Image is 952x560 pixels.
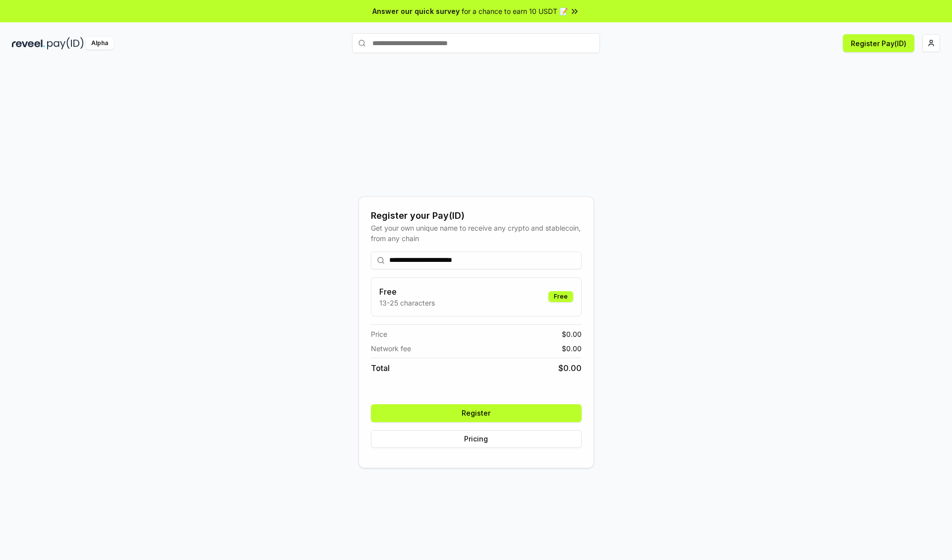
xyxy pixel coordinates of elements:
[462,6,568,16] span: for a chance to earn 10 USDT 📝
[371,223,582,244] div: Get your own unique name to receive any crypto and stablecoin, from any chain
[371,343,411,354] span: Network fee
[379,298,435,308] p: 13-25 characters
[562,343,582,354] span: $ 0.00
[371,362,390,374] span: Total
[379,286,435,298] h3: Free
[371,329,387,339] span: Price
[548,291,573,302] div: Free
[562,329,582,339] span: $ 0.00
[372,6,460,16] span: Answer our quick survey
[47,37,84,50] img: pay_id
[12,37,45,50] img: reveel_dark
[371,209,582,223] div: Register your Pay(ID)
[558,362,582,374] span: $ 0.00
[371,430,582,448] button: Pricing
[371,404,582,422] button: Register
[86,37,114,50] div: Alpha
[843,34,914,52] button: Register Pay(ID)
